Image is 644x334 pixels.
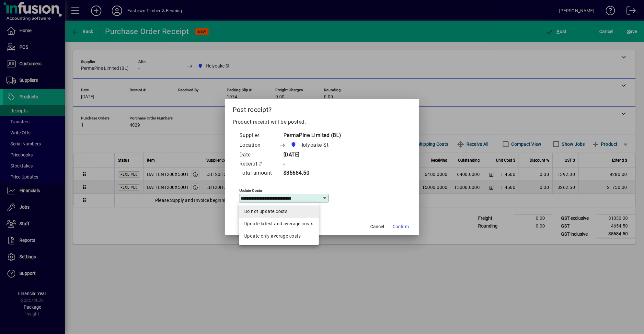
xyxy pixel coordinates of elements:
[279,160,341,169] td: -
[239,140,279,151] td: Location
[233,118,411,126] p: Product receipt will be posted.
[239,151,279,160] td: Date
[239,230,319,242] mat-option: Update only average costs
[225,99,419,118] h2: Post receipt?
[244,233,314,240] div: Update only average costs
[239,169,279,178] td: Total amount
[390,221,411,233] button: Confirm
[239,218,319,230] mat-option: Update latest and average costs
[239,131,279,140] td: Supplier
[239,188,262,192] mat-label: Update costs
[279,169,341,178] td: $35684.50
[367,221,387,233] button: Cancel
[370,223,384,230] span: Cancel
[244,208,314,215] div: Do not update costs
[244,220,314,227] div: Update latest and average costs
[279,151,341,160] td: [DATE]
[289,141,331,150] span: Holyoake St
[239,205,319,218] mat-option: Do not update costs
[299,141,329,149] span: Holyoake St
[279,131,341,140] td: PermaPine Limited (BL)
[239,160,279,169] td: Receipt #
[393,223,409,230] span: Confirm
